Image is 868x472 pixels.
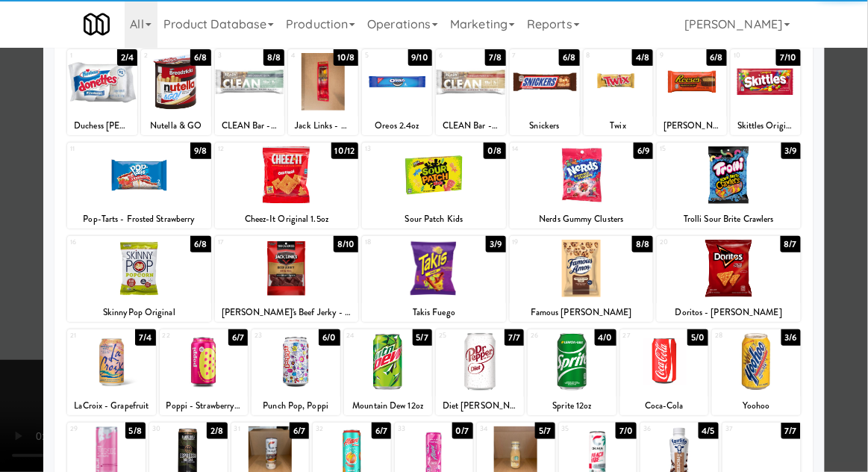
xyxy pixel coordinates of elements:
[530,397,613,415] div: Sprite 12oz
[439,49,471,62] div: 6
[657,143,801,229] div: 153/9Trolli Sour Brite Crawlers
[152,423,188,435] div: 30
[215,303,359,322] div: [PERSON_NAME]'s Beef Jerky - Original
[217,117,283,135] div: CLEAN Bar - Dark Chocolate Salt
[531,329,572,342] div: 26
[288,117,358,135] div: Jack Links - Beef and Cheese
[436,329,524,415] div: 257/7Diet [PERSON_NAME] 12oz
[452,423,473,439] div: 0/7
[143,117,209,135] div: Nutella & GO
[660,143,728,155] div: 15
[620,329,708,415] div: 275/0Coca-Cola
[217,210,357,229] div: Cheez-It Original 1.5oz
[634,143,653,159] div: 6/9
[660,236,728,249] div: 20
[781,236,801,252] div: 8/7
[595,329,616,346] div: 4/0
[512,210,652,229] div: Nerds Gummy Clusters
[346,397,430,415] div: Mountain Dew 12oz
[207,423,227,439] div: 2/8
[362,143,506,229] div: 130/8Sour Patch Kids
[254,397,337,415] div: Punch Pop, Poppi
[67,117,137,135] div: Duchess [PERSON_NAME] Donuts
[559,49,579,66] div: 6/8
[712,329,800,415] div: 283/6Yoohoo
[67,329,155,415] div: 217/4LaCroix - Grapefruit
[69,117,135,135] div: Duchess [PERSON_NAME] Donuts
[513,49,545,62] div: 7
[587,49,619,62] div: 8
[734,49,766,62] div: 10
[365,143,434,155] div: 13
[69,210,209,229] div: Pop-Tarts - Frosted Strawberry
[562,423,598,435] div: 35
[510,236,654,322] div: 198/8Famous [PERSON_NAME]
[485,49,505,66] div: 7/8
[512,117,578,135] div: Snickers
[263,49,284,66] div: 8/8
[659,303,799,322] div: Doritos - [PERSON_NAME]
[252,397,340,415] div: Punch Pop, Poppi
[657,49,727,135] div: 96/8[PERSON_NAME] Peanut Butter Cups
[365,49,397,62] div: 5
[480,423,516,435] div: 34
[781,329,801,346] div: 3/6
[586,117,652,135] div: Twix
[190,236,210,252] div: 6/8
[215,236,359,322] div: 178/10[PERSON_NAME]'s Beef Jerky - Original
[135,329,155,346] div: 7/4
[623,329,664,342] div: 27
[69,303,209,322] div: SkinnyPop Original
[70,423,106,435] div: 29
[290,117,356,135] div: Jack Links - Beef and Cheese
[505,329,524,346] div: 7/7
[290,423,309,439] div: 6/7
[657,236,801,322] div: 208/7Doritos - [PERSON_NAME]
[715,329,756,342] div: 28
[67,397,155,415] div: LaCroix - Grapefruit
[70,143,139,155] div: 11
[215,143,359,229] div: 1210/12Cheez-It Original 1.5oz
[255,329,296,342] div: 23
[699,423,719,439] div: 4/5
[486,236,505,252] div: 3/9
[141,49,211,135] div: 26/8Nutella & GO
[510,49,580,135] div: 76/8Snickers
[215,49,285,135] div: 38/8CLEAN Bar - Dark Chocolate Salt
[144,49,176,62] div: 2
[622,397,706,415] div: Coca-Cola
[657,303,801,322] div: Doritos - [PERSON_NAME]
[725,423,761,435] div: 37
[528,397,616,415] div: Sprite 12oz
[436,117,506,135] div: CLEAN Bar - Chocolate Peanut Butter
[67,303,211,322] div: SkinnyPop Original
[657,117,727,135] div: [PERSON_NAME] Peanut Butter Cups
[484,143,505,159] div: 0/8
[344,397,432,415] div: Mountain Dew 12oz
[334,236,358,252] div: 8/10
[70,329,111,342] div: 21
[331,143,359,159] div: 10/12
[319,329,340,346] div: 6/0
[288,49,358,135] div: 410/8Jack Links - Beef and Cheese
[436,397,524,415] div: Diet [PERSON_NAME] 12oz
[234,423,270,435] div: 31
[218,143,287,155] div: 12
[707,49,727,66] div: 6/8
[163,329,204,342] div: 22
[510,143,654,229] div: 146/9Nerds Gummy Clusters
[70,49,102,62] div: 1
[528,329,616,415] div: 264/0Sprite 12oz
[162,397,246,415] div: Poppi - Strawberry Lemon
[362,303,506,322] div: Takis Fuego
[344,329,432,415] div: 245/7Mountain Dew 12oz
[712,397,800,415] div: Yoohoo
[67,49,137,135] div: 12/4Duchess [PERSON_NAME] Donuts
[714,397,798,415] div: Yoohoo
[733,117,799,135] div: Skittles Original
[190,143,210,159] div: 9/8
[510,117,580,135] div: Snickers
[215,117,285,135] div: CLEAN Bar - Dark Chocolate Salt
[510,210,654,229] div: Nerds Gummy Clusters
[584,49,654,135] div: 84/8Twix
